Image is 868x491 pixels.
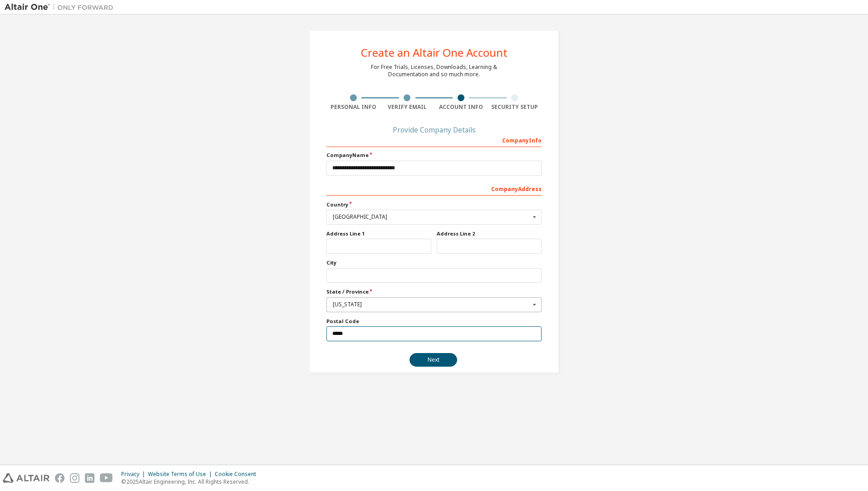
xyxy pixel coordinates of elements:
div: Provide Company Details [326,127,542,133]
div: Cookie Consent [215,471,261,478]
div: Privacy [121,471,148,478]
div: Verify Email [380,103,434,111]
img: altair_logo.svg [3,473,49,483]
label: Address Line 2 [437,230,542,237]
div: [US_STATE] [333,302,530,307]
img: Altair One [5,3,118,12]
div: Create an Altair One Account [361,47,508,58]
label: Company Name [326,152,542,159]
div: For Free Trials, Licenses, Downloads, Learning & Documentation and so much more. [371,64,497,78]
div: [GEOGRAPHIC_DATA] [333,214,530,220]
img: linkedin.svg [85,473,94,483]
label: City [326,259,542,266]
div: Website Terms of Use [148,471,215,478]
label: Postal Code [326,318,542,325]
img: facebook.svg [55,473,64,483]
label: Country [326,201,542,208]
label: Address Line 1 [326,230,431,237]
div: Company Address [326,181,542,196]
div: Security Setup [488,103,542,111]
img: youtube.svg [100,473,113,483]
div: Personal Info [326,103,380,111]
label: State / Province [326,288,542,295]
div: Account Info [434,103,488,111]
div: Company Info [326,133,542,147]
button: Next [409,353,457,367]
p: © 2025 Altair Engineering, Inc. All Rights Reserved. [121,478,261,486]
img: instagram.svg [70,473,79,483]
